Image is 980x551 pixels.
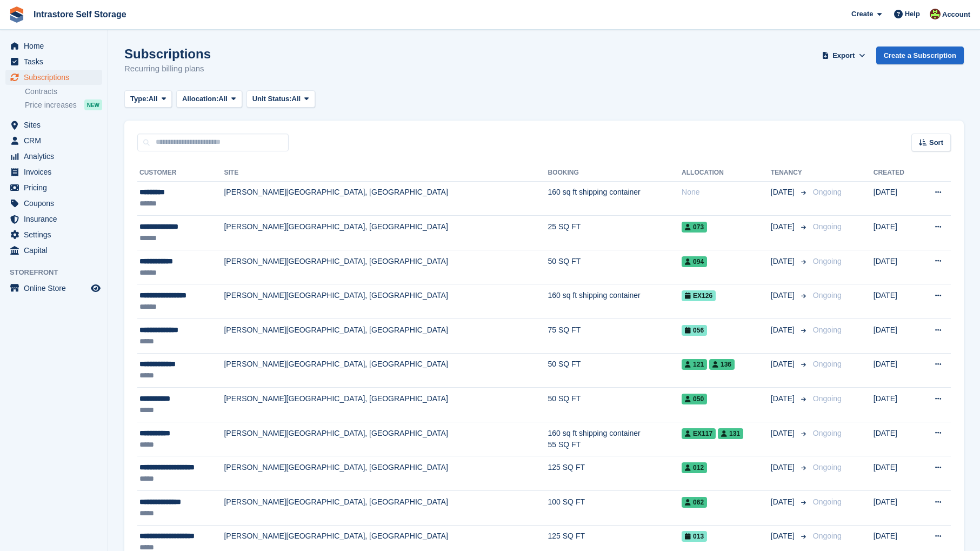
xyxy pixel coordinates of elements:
[548,388,682,422] td: 50 SQ FT
[224,319,548,354] td: [PERSON_NAME][GEOGRAPHIC_DATA], [GEOGRAPHIC_DATA]
[124,90,172,108] button: Type: All
[5,70,102,85] a: menu
[548,181,682,216] td: 160 sq ft shipping container
[813,291,842,300] span: Ongoing
[224,456,548,491] td: [PERSON_NAME][GEOGRAPHIC_DATA], [GEOGRAPHIC_DATA]
[942,9,970,20] span: Account
[771,290,797,301] span: [DATE]
[24,211,89,227] span: Insurance
[771,256,797,267] span: [DATE]
[874,353,918,388] td: [DATE]
[874,388,918,422] td: [DATE]
[682,222,707,233] span: 073
[874,250,918,284] td: [DATE]
[5,54,102,69] a: menu
[5,281,102,296] a: menu
[548,491,682,526] td: 100 SQ FT
[771,164,809,182] th: Tenancy
[813,394,842,403] span: Ongoing
[25,99,102,111] a: Price increases NEW
[682,290,716,301] span: EX126
[813,257,842,265] span: Ongoing
[832,50,855,61] span: Export
[137,164,224,182] th: Customer
[548,284,682,319] td: 160 sq ft shipping container
[124,47,211,61] h1: Subscriptions
[9,6,25,23] img: stora-icon-8386f47178a22dfd0bd8f6a31ec36ba5ce8667c1dd55bd0f319d3a0aa187defe.svg
[25,100,77,110] span: Price increases
[851,9,873,19] span: Create
[771,393,797,404] span: [DATE]
[771,530,797,542] span: [DATE]
[224,216,548,250] td: [PERSON_NAME][GEOGRAPHIC_DATA], [GEOGRAPHIC_DATA]
[874,164,918,182] th: Created
[682,428,716,439] span: EX117
[548,353,682,388] td: 50 SQ FT
[224,353,548,388] td: [PERSON_NAME][GEOGRAPHIC_DATA], [GEOGRAPHIC_DATA]
[771,221,797,233] span: [DATE]
[771,462,797,473] span: [DATE]
[5,180,102,195] a: menu
[548,456,682,491] td: 125 SQ FT
[84,99,102,110] div: NEW
[682,462,707,473] span: 012
[124,63,211,75] p: Recurring billing plans
[682,394,707,404] span: 050
[813,360,842,368] span: Ongoing
[813,429,842,437] span: Ongoing
[29,5,131,23] a: Intrastore Self Storage
[24,133,89,148] span: CRM
[771,359,797,370] span: [DATE]
[224,164,548,182] th: Site
[224,284,548,319] td: [PERSON_NAME][GEOGRAPHIC_DATA], [GEOGRAPHIC_DATA]
[24,117,89,132] span: Sites
[10,267,108,278] span: Storefront
[874,181,918,216] td: [DATE]
[224,250,548,284] td: [PERSON_NAME][GEOGRAPHIC_DATA], [GEOGRAPHIC_DATA]
[905,9,920,19] span: Help
[813,532,842,540] span: Ongoing
[813,326,842,334] span: Ongoing
[548,164,682,182] th: Booking
[24,243,89,258] span: Capital
[224,181,548,216] td: [PERSON_NAME][GEOGRAPHIC_DATA], [GEOGRAPHIC_DATA]
[24,281,89,296] span: Online Store
[876,47,964,64] a: Create a Subscription
[771,428,797,439] span: [DATE]
[682,187,771,198] div: None
[24,54,89,69] span: Tasks
[182,94,218,104] span: Allocation:
[813,463,842,472] span: Ongoing
[24,38,89,54] span: Home
[24,70,89,85] span: Subscriptions
[5,149,102,164] a: menu
[24,180,89,195] span: Pricing
[5,38,102,54] a: menu
[718,428,743,439] span: 131
[874,319,918,354] td: [DATE]
[548,250,682,284] td: 50 SQ FT
[5,133,102,148] a: menu
[874,216,918,250] td: [DATE]
[176,90,242,108] button: Allocation: All
[246,90,315,108] button: Unit Status: All
[548,422,682,456] td: 160 sq ft shipping container 55 SQ FT
[820,47,868,64] button: Export
[548,216,682,250] td: 25 SQ FT
[682,531,707,542] span: 013
[874,284,918,319] td: [DATE]
[24,227,89,242] span: Settings
[24,149,89,164] span: Analytics
[874,491,918,526] td: [DATE]
[25,87,102,97] a: Contracts
[5,196,102,211] a: menu
[874,456,918,491] td: [DATE]
[709,359,735,370] span: 136
[5,117,102,132] a: menu
[813,188,842,196] span: Ongoing
[548,319,682,354] td: 75 SQ FT
[224,491,548,526] td: [PERSON_NAME][GEOGRAPHIC_DATA], [GEOGRAPHIC_DATA]
[771,496,797,508] span: [DATE]
[771,187,797,198] span: [DATE]
[929,137,943,148] span: Sort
